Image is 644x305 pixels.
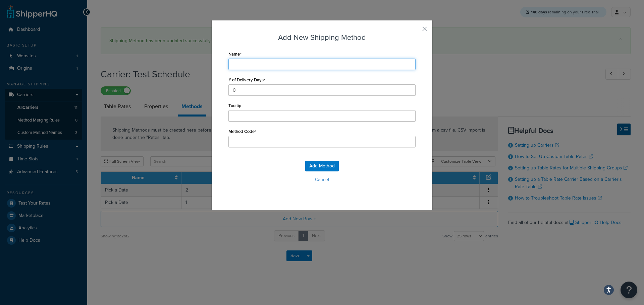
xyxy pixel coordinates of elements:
h3: Add New Shipping Method [228,32,416,43]
button: Add Method [305,161,339,171]
label: Method Code [228,129,256,134]
label: Name [228,52,241,57]
label: # of Delivery Days [228,77,265,83]
label: Tooltip [228,103,241,108]
button: Cancel [228,175,416,185]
